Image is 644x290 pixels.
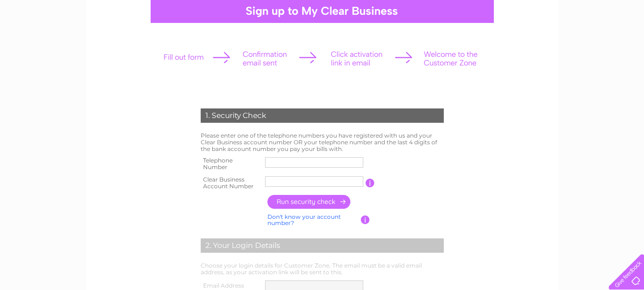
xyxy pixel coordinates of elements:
th: Telephone Number [198,154,263,173]
td: Choose your login details for Customer Zone. The email must be a valid email address, as your act... [198,260,446,278]
div: 2. Your Login Details [201,238,444,253]
a: Blog [595,41,609,48]
a: Don't know your account number? [267,213,341,227]
input: Information [361,215,370,224]
a: 0333 014 3131 [464,5,530,17]
a: Energy [534,41,555,48]
input: Information [366,179,375,187]
td: Please enter one of the telephone numbers you have registered with us and your Clear Business acc... [198,130,446,154]
div: 1. Security Check [201,108,444,123]
div: Clear Business is a trading name of Verastar Limited (registered in [GEOGRAPHIC_DATA] No. 3667643... [97,5,548,46]
th: Clear Business Account Number [198,173,263,193]
a: Telecoms [561,41,590,48]
img: logo.png [22,25,71,54]
a: Contact [615,41,638,48]
a: Water [511,41,529,48]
